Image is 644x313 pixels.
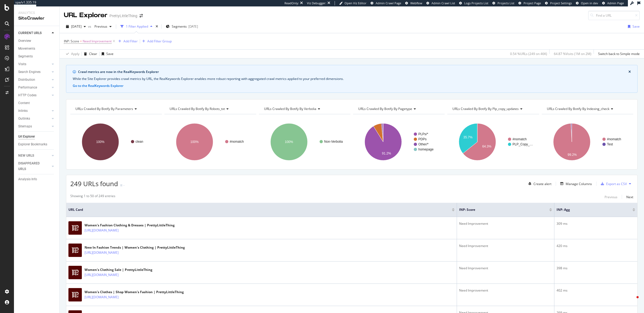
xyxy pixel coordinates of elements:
span: URLs Crawled By Botify By plp_copy_updates [452,106,519,111]
div: Save [632,24,640,29]
span: Webflow [410,1,422,5]
span: = [80,39,82,43]
a: Search Engines [18,69,50,75]
div: [DATE] [188,24,198,29]
div: Switch back to Simple mode [598,51,640,56]
div: HTTP Codes [18,93,36,98]
text: Test [607,142,613,146]
div: Create alert [533,182,551,186]
div: Viz Debugger: [307,1,326,5]
text: #nomatch [607,137,621,141]
text: PLP_Copy_… [513,142,533,146]
img: Equal [120,185,122,186]
a: NEW URLS [18,153,50,159]
div: Previous [605,195,617,199]
svg: A chart. [447,119,539,165]
span: URLs Crawled By Botify By parameters [75,106,133,111]
div: Need Improvement [459,288,552,293]
div: times [155,24,159,29]
h4: URLs Crawled By Botify By parameters [74,105,157,113]
svg: A chart. [70,119,162,165]
a: Visits [18,61,50,67]
button: Add Filter Group [140,38,172,45]
div: A chart. [542,119,633,165]
div: Performance [18,85,37,90]
h4: URLs Crawled By Botify By pagetype [357,105,440,113]
div: info banner [66,65,638,93]
iframe: Intercom live chat [626,295,639,308]
div: 0.54 % URLs ( 249 on 46K ) [510,51,547,56]
button: [DATE] [64,22,88,31]
button: Go to the RealKeywords Explorer [73,83,123,88]
div: Manage Columns [566,182,592,186]
span: Projects List [497,1,514,5]
a: Outlinks [18,116,50,121]
img: main image [68,266,82,279]
text: clean [136,140,143,143]
a: HTTP Codes [18,93,50,98]
button: Add Filter [116,38,138,45]
h4: URLs Crawled By Botify By verbolia [263,105,346,113]
a: Sitemaps [18,124,50,129]
div: Showing 1 to 50 of 249 entries [70,194,115,200]
div: Need Improvement [459,266,552,271]
span: URLs Crawled By Botify By pagetype [358,106,412,111]
text: Other/* [418,142,429,146]
text: 35.7% [463,135,473,139]
div: Analytics [18,11,55,15]
text: 100% [285,140,293,144]
span: INP: Score [459,207,541,212]
span: Need Improvement [83,38,112,45]
div: Need Improvement [459,244,552,248]
img: main image [68,244,82,257]
a: Analysis Info [18,176,56,182]
a: Movements [18,46,56,51]
text: #nomatch [513,137,527,141]
a: CURRENT URLS [18,30,50,36]
a: Open in dev [576,1,598,5]
span: URL Card [68,207,451,212]
svg: A chart. [259,119,350,165]
div: arrow-right-arrow-left [140,14,143,18]
div: Need Improvement [459,221,552,226]
text: PLPs/* [418,132,428,136]
span: URLs Crawled By Botify By robots_txt [170,106,225,111]
button: Save [626,22,640,31]
span: Open Viz Editor [345,1,367,5]
a: Project Settings [545,1,572,5]
div: Inlinks [18,108,28,114]
a: Distribution [18,77,50,83]
a: DISAPPEARED URLS [18,161,50,172]
div: Export as CSV [606,182,627,186]
div: CURRENT URLS [18,30,42,36]
span: URLs Crawled By Botify By verbolia [264,106,316,111]
svg: A chart. [353,119,445,165]
a: Url Explorer [18,134,56,139]
div: Segments [18,54,33,59]
span: INP: Agg [557,207,624,212]
span: Admin Crawl Page [376,1,401,5]
a: Inlinks [18,108,50,114]
div: 402 ms [557,288,635,293]
div: Distribution [18,77,35,83]
text: #nomatch [230,140,244,143]
span: Previous [92,24,107,29]
span: vs [88,24,92,29]
img: main image [68,288,82,301]
a: Project Page [518,1,541,5]
div: 64.87 % Visits ( 1M on 2M ) [554,51,591,56]
div: 1 Filter Applied [126,24,148,29]
div: Outlinks [18,116,30,121]
a: Content [18,100,56,106]
div: Overview [18,38,31,44]
button: Clear [82,50,97,58]
div: Women's Clothes | Shop Women's Fashion | PrettyLittleThing [85,290,184,294]
h4: URLs Crawled By Botify By plp_copy_updates [451,105,534,113]
div: 420 ms [557,244,635,248]
h4: URLs Crawled By Botify By robots_txt [169,105,251,113]
button: Manage Columns [558,181,592,187]
div: 398 ms [557,266,635,271]
div: While the Site Explorer provides crawl metrics by URL, the RealKeywords Explorer enables more rob... [73,76,631,81]
div: Women's Clothing Sale | PrettyLittleThing [85,267,152,272]
button: Switch back to Simple mode [596,50,640,58]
